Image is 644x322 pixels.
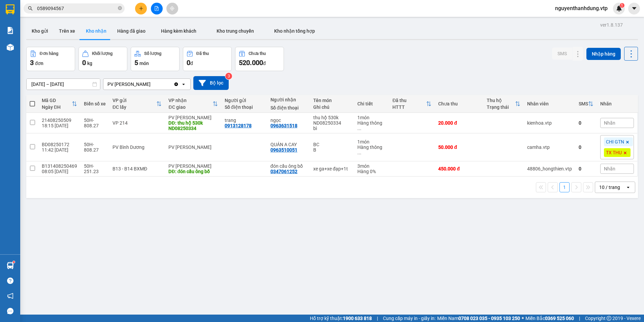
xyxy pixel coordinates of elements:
[522,317,524,320] span: ⚪️
[112,98,156,103] div: VP gửi
[487,98,515,103] div: Thu hộ
[270,163,307,169] div: đón cầu ông bố
[599,184,620,191] div: 10 / trang
[112,144,162,150] div: PV Bình Dương
[357,101,386,106] div: Chi tiết
[527,166,572,171] div: 48806_hongthien.vtp
[35,61,43,66] span: đơn
[42,163,77,169] div: B131408250469
[112,23,151,39] button: Hàng đã giao
[575,95,597,113] th: Toggle SortBy
[579,166,593,171] div: 0
[263,61,266,66] span: đ
[270,169,297,174] div: 0347061252
[527,120,572,126] div: kienhoa.vtp
[545,316,574,321] strong: 0369 525 060
[249,51,266,56] div: Chưa thu
[313,115,351,126] div: thu hộ 530k ND08250334
[270,105,307,110] div: Số điện thoại
[84,101,106,106] div: Biển số xe
[26,47,75,71] button: Đơn hàng3đơn
[270,97,307,102] div: Người nhận
[84,163,106,174] div: 50H-251.23
[313,147,351,153] div: B
[84,142,106,153] div: 50H-808.27
[42,169,77,174] div: 08:05 [DATE]
[458,316,520,321] strong: 0708 023 035 - 0935 103 250
[42,98,72,103] div: Mã GD
[7,308,13,314] span: message
[357,144,386,155] div: Hàng thông thường
[190,61,193,66] span: đ
[7,278,13,284] span: question-circle
[6,4,14,14] img: logo-vxr
[7,44,14,51] img: warehouse-icon
[84,118,106,128] div: 50H-808.27
[168,104,212,110] div: ĐC giao
[27,79,100,90] input: Select a date range.
[357,115,386,120] div: 1 món
[357,163,386,169] div: 3 món
[7,262,14,269] img: warehouse-icon
[438,101,480,106] div: Chưa thu
[437,315,520,322] span: Miền Nam
[107,81,151,88] div: PV [PERSON_NAME]
[42,142,77,147] div: BD08250172
[166,3,178,14] button: aim
[606,150,622,156] span: TX THU
[604,120,615,126] span: Nhãn
[616,5,622,11] img: icon-new-feature
[38,95,80,113] th: Toggle SortBy
[357,126,361,131] span: ...
[239,59,263,67] span: 520.000
[313,166,351,171] div: xe ga+xe đạp+1t
[183,47,232,71] button: Đã thu0đ
[26,23,54,39] button: Kho gửi
[487,104,515,110] div: Trạng thái
[7,293,13,299] span: notification
[235,47,284,71] button: Chưa thu520.000đ
[118,6,122,10] span: close-circle
[187,59,190,67] span: 0
[357,150,361,155] span: ...
[131,47,180,71] button: Số lượng5món
[313,126,351,131] div: bì
[270,118,307,123] div: ngọc
[579,120,593,126] div: 0
[168,163,218,169] div: PV [PERSON_NAME]
[607,316,611,321] span: copyright
[270,123,297,128] div: 0963631518
[112,120,162,126] div: VP 214
[343,316,372,321] strong: 1900 633 818
[112,104,156,110] div: ĐC lấy
[139,6,143,11] span: plus
[225,104,264,110] div: Số điện thoại
[579,101,588,106] div: SMS
[80,23,112,39] button: Kho nhận
[139,61,149,66] span: món
[310,315,372,322] span: Hỗ trợ kỹ thuật:
[392,98,426,103] div: Đã thu
[270,142,307,147] div: QUÁN A CAY
[82,59,86,67] span: 0
[42,123,77,128] div: 18:15 [DATE]
[527,101,572,106] div: Nhân viên
[168,169,218,174] div: DĐ: đón cầu ông bố
[628,3,640,14] button: caret-down
[42,118,77,123] div: 21408250509
[357,169,386,174] div: Hàng 0%
[527,144,572,150] div: camha.vtp
[274,28,315,34] span: Kho nhận tổng hợp
[161,28,196,34] span: Hàng kèm khách
[550,4,613,12] span: nguyenthanhdung.vtp
[438,120,480,126] div: 20.000 đ
[181,82,186,87] svg: open
[389,95,435,113] th: Toggle SortBy
[42,147,77,153] div: 11:42 [DATE]
[154,6,159,11] span: file-add
[165,95,221,113] th: Toggle SortBy
[620,3,624,8] sup: 1
[87,61,92,66] span: kg
[621,3,623,8] span: 1
[392,104,426,110] div: HTTT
